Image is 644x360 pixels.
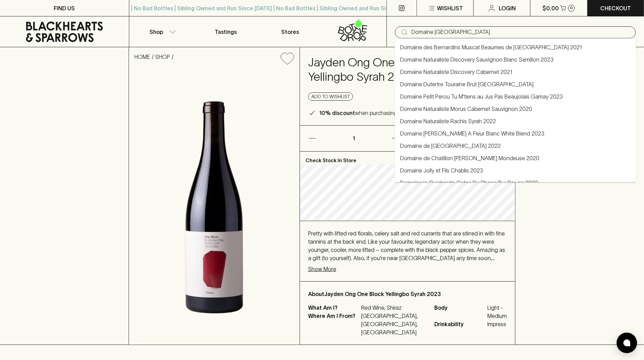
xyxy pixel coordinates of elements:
span: Impress [487,320,507,328]
button: Shop [129,16,194,47]
a: Domaine Naturaliste Rachis Syrah 2022 [400,117,496,125]
a: HOME [134,54,150,60]
b: 10% discount [319,110,355,116]
img: bubble-icon [623,339,630,346]
a: Domaine Dutertre Touraine Brut [GEOGRAPHIC_DATA] [400,80,534,88]
a: Domaine de [GEOGRAPHIC_DATA] 2022 [400,142,501,150]
img: 39196.png [129,70,300,345]
p: Red Wine, Shiraz [361,304,426,312]
a: Domaine Petit Perou Tu M'tiens au Jus Pas Beaujolais Gamay 2023 [400,92,563,101]
p: Wishlist [437,4,463,12]
p: Checkout [600,4,631,12]
p: About Jayden Ong One Block Yellingbo Syrah 2023 [308,290,507,298]
p: $0.00 [542,4,559,12]
p: Login [499,4,516,12]
span: Body [434,304,486,320]
a: Stores [258,16,322,47]
p: Tastings [215,28,237,36]
button: Add to wishlist [278,50,297,67]
a: Domaine des Bernardins Muscat Beaumes de [GEOGRAPHIC_DATA] 2021 [400,43,582,51]
p: FIND US [54,4,75,12]
span: Light - Medium [487,304,507,320]
p: when purchasing 6 or more bottles [319,109,441,117]
p: 0 [570,6,573,10]
p: What Am I? [308,304,359,312]
p: 1 [345,126,362,151]
p: Check Stock In Store [300,152,515,165]
a: Tastings [194,16,258,47]
span: Drinkability [434,320,486,328]
a: Domaine Jolly et Fils Chablis 2023 [400,166,483,175]
span: Pretty with lifted red florals, celery salt and red currants that are stirred in with fine tannin... [308,230,505,269]
a: Domaine de Chatillon [PERSON_NAME] Mondeuse 2020 [400,154,539,162]
p: Shop [149,28,163,36]
a: Domaine Naturaliste Morus Cabernet Sauvignon 2020 [400,105,532,113]
a: SHOP [155,54,170,60]
p: Where Am I From? [308,312,359,336]
input: Try "Pinot noir" [411,27,630,38]
a: Domaine la Guicharde Cotes Du Rhone Pur Rouge 2022 [400,179,538,187]
a: Domaine Naturaliste Discovery Sauvignon Blanc Semillon 2023 [400,55,554,64]
a: Domaine [PERSON_NAME] A Fleur Blanc White Blend 2023 [400,129,544,138]
a: Domaine Naturaliste Discovery Cabernet 2021 [400,68,512,76]
h4: Jayden Ong One Block Yellingbo Syrah 2023 [308,55,460,84]
p: Stores [281,28,299,36]
p: [GEOGRAPHIC_DATA], [GEOGRAPHIC_DATA], [GEOGRAPHIC_DATA] [361,312,426,336]
button: Add to wishlist [308,92,353,101]
p: Show More [308,265,336,273]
